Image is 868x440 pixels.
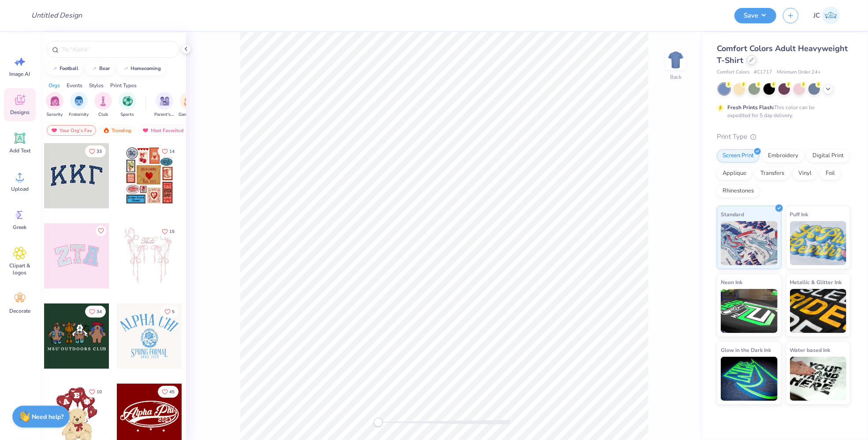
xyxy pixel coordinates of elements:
[160,96,170,106] img: Parent's Weekend Image
[179,92,199,118] div: filter for Game Day
[97,149,102,154] span: 33
[131,66,161,71] div: homecoming
[69,111,89,118] span: Fraternity
[154,111,175,118] span: Parent's Weekend
[184,96,194,106] img: Game Day Image
[110,81,137,89] div: Print Types
[667,51,685,69] img: Back
[755,167,790,180] div: Transfers
[721,357,778,401] img: Glow in the Dark Ink
[169,390,175,394] span: 45
[94,92,112,118] div: filter for Club
[117,62,165,75] button: homecoming
[820,167,841,180] div: Foil
[670,73,682,81] div: Back
[158,226,179,237] button: Like
[51,66,58,71] img: trend_line.gif
[762,149,804,163] div: Embroidery
[13,224,27,231] span: Greek
[790,210,808,219] span: Puff Ink
[100,66,110,71] div: bear
[717,185,760,198] div: Rhinestones
[96,226,106,236] button: Like
[374,418,383,427] div: Accessibility label
[790,277,842,287] span: Metallic & Glitter Ink
[822,7,840,24] img: Jan Carlo Bernardo
[790,345,831,355] span: Water based Ink
[74,96,84,106] img: Fraternity Image
[24,7,89,24] input: Untitled Design
[813,11,820,21] span: JC
[89,81,104,89] div: Styles
[119,92,136,118] button: filter button
[154,92,175,118] div: filter for Parent's Weekend
[11,185,29,192] span: Upload
[158,145,179,157] button: Like
[85,145,106,157] button: Like
[179,111,199,118] span: Game Day
[727,104,836,119] div: This color can be expedited for 5 day delivery.
[717,149,760,163] div: Screen Print
[777,69,821,76] span: Minimum Order: 24 +
[51,127,58,133] img: most_fav.gif
[717,69,749,76] span: Comfort Colors
[154,92,175,118] button: filter button
[121,111,134,118] span: Sports
[10,109,30,116] span: Designs
[86,62,114,75] button: bear
[160,306,179,318] button: Like
[790,221,847,265] img: Puff Ink
[172,310,175,314] span: 5
[85,386,106,398] button: Like
[169,149,175,154] span: 14
[122,66,129,71] img: trend_line.gif
[10,70,30,78] span: Image AI
[47,125,96,136] div: Your Org's Fav
[48,81,60,89] div: Orgs
[138,125,188,136] div: Most Favorited
[46,92,63,118] button: filter button
[47,111,63,118] span: Sorority
[50,96,60,106] img: Sorority Image
[807,149,849,163] div: Digital Print
[69,92,89,118] div: filter for Fraternity
[790,289,847,333] img: Metallic & Glitter Ink
[94,92,112,118] button: filter button
[717,167,752,180] div: Applique
[46,92,63,118] div: filter for Sorority
[98,96,108,106] img: Club Image
[721,345,771,355] span: Glow in the Dark Ink
[69,92,89,118] button: filter button
[717,43,848,66] span: Comfort Colors Adult Heavyweight T-Shirt
[721,210,744,219] span: Standard
[60,66,79,71] div: football
[169,229,175,234] span: 15
[179,92,199,118] button: filter button
[32,413,64,421] strong: Need help?
[790,357,847,401] img: Water based Ink
[717,132,850,142] div: Print Type
[734,8,776,23] button: Save
[809,7,844,24] a: JC
[9,307,30,314] span: Decorate
[721,277,742,287] span: Neon Ink
[103,127,110,133] img: trending.gif
[123,96,133,106] img: Sports Image
[793,167,817,180] div: Vinyl
[754,69,772,76] span: # C1717
[9,147,30,154] span: Add Text
[46,62,83,75] button: football
[91,66,98,71] img: trend_line.gif
[97,390,102,394] span: 10
[142,127,149,133] img: most_fav.gif
[85,306,106,318] button: Like
[5,262,34,276] span: Clipart & logos
[158,386,179,398] button: Like
[98,111,108,118] span: Club
[721,289,778,333] img: Neon Ink
[97,310,102,314] span: 34
[119,92,136,118] div: filter for Sports
[727,104,774,111] strong: Fresh Prints Flash:
[721,221,778,265] img: Standard
[67,81,82,89] div: Events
